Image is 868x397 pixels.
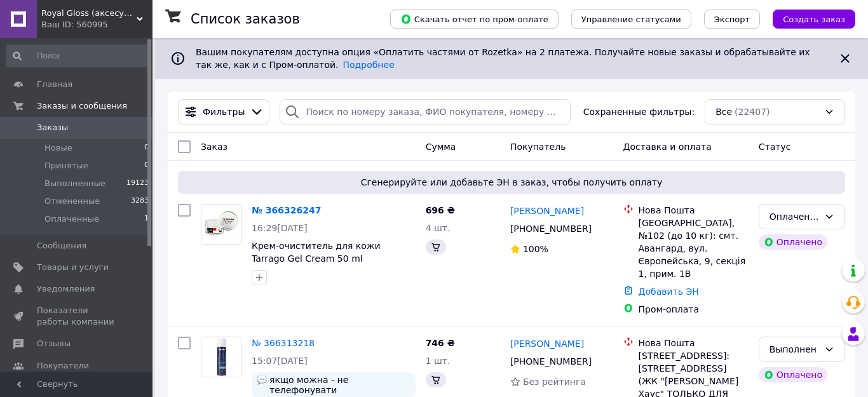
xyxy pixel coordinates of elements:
[252,241,381,264] a: Крем-очиститель для кожи Tarrago Gel Cream 50 ml
[571,10,691,29] button: Управление статусами
[252,356,308,366] span: 15:07[DATE]
[6,44,150,67] input: Поиск
[639,286,699,297] a: Добавить ЭН
[715,105,732,118] span: Все
[426,356,451,366] span: 1 шт.
[426,338,455,348] span: 746 ₴
[510,142,566,152] span: Покупатель
[523,244,548,254] span: 100%
[37,79,72,90] span: Главная
[201,204,241,245] a: Фото товару
[44,196,100,207] span: Отмененные
[41,19,153,30] div: Ваш ID: 560995
[639,204,749,217] div: Нова Пошта
[44,178,105,189] span: Выполненные
[400,13,548,25] span: Скачать отчет по пром-оплате
[523,377,586,387] span: Без рейтинга
[44,213,99,225] span: Оплаченные
[583,105,695,118] span: Сохраненные фильтры:
[191,11,300,27] h1: Список заказов
[510,224,592,234] span: [PHONE_NUMBER]
[510,205,584,217] a: [PERSON_NAME]
[44,142,72,154] span: Новые
[37,240,86,252] span: Сообщения
[390,10,559,29] button: Скачать отчет по пром-оплате
[269,375,410,395] span: якщо можна - не телефонувати
[37,100,127,112] span: Заказы и сообщения
[714,15,750,24] span: Экспорт
[252,338,315,348] a: № 366313218
[37,122,68,133] span: Заказы
[183,176,840,189] span: Сгенерируйте или добавьте ЭН в заказ, чтобы получить оплату
[37,338,71,349] span: Отзывы
[203,105,245,118] span: Фильтры
[37,283,95,295] span: Уведомления
[623,142,712,152] span: Доставка и оплата
[704,10,760,29] button: Экспорт
[343,60,395,70] a: Подробнее
[44,160,88,172] span: Принятые
[201,337,241,377] img: Фото товару
[201,205,241,244] img: Фото товару
[426,223,451,233] span: 4 шт.
[759,142,791,152] span: Статус
[426,142,456,152] span: Сумма
[280,99,571,124] input: Поиск по номеру заказа, ФИО покупателя, номеру телефона, Email, номеру накладной
[37,360,89,372] span: Покупатели
[760,13,855,24] a: Создать заказ
[201,142,227,152] span: Заказ
[37,262,109,273] span: Товары и услуги
[252,205,321,215] a: № 366326247
[510,356,592,367] span: [PHONE_NUMBER]
[144,142,149,154] span: 0
[783,15,845,24] span: Создать заказ
[735,107,770,117] span: (22407)
[131,196,149,207] span: 3283
[37,305,118,328] span: Показатели работы компании
[581,15,681,24] span: Управление статусами
[639,217,749,280] div: [GEOGRAPHIC_DATA], №102 (до 10 кг): смт. Авангард, вул. Європейська, 9, секція 1, прим. 1В
[252,223,308,233] span: 16:29[DATE]
[770,210,819,224] div: Оплаченный
[126,178,149,189] span: 19123
[770,342,819,356] div: Выполнен
[41,8,137,19] span: Royal Gloss (аксесуари для взуття)
[144,213,149,225] span: 1
[257,375,267,385] img: :speech_balloon:
[144,160,149,172] span: 0
[201,337,241,377] a: Фото товару
[196,47,810,70] span: Вашим покупателям доступна опция «Оплатить частями от Rozetka» на 2 платежа. Получайте новые зака...
[759,234,827,250] div: Оплачено
[759,367,827,382] div: Оплачено
[639,303,749,316] div: Пром-оплата
[510,337,584,350] a: [PERSON_NAME]
[639,337,749,349] div: Нова Пошта
[773,10,855,29] button: Создать заказ
[426,205,455,215] span: 696 ₴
